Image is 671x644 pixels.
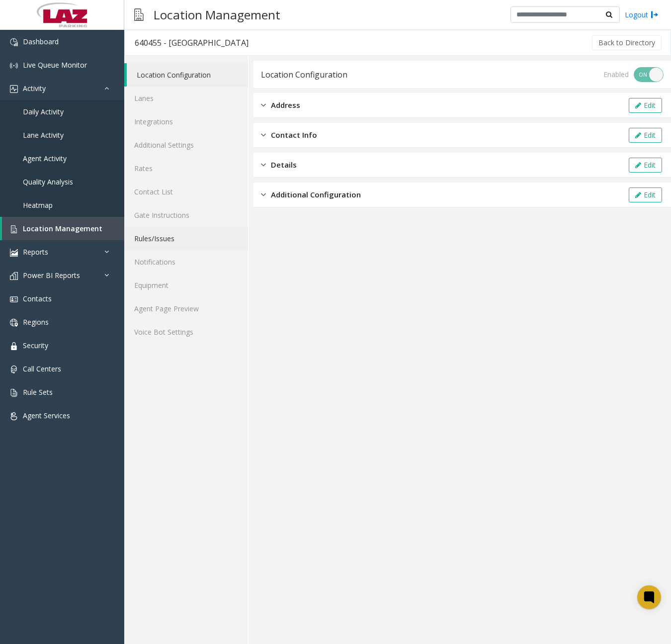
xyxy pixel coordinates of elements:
[629,158,662,173] button: Edit
[629,98,662,113] button: Edit
[124,87,248,110] a: Lanes
[261,68,347,81] div: Location Configuration
[149,2,285,27] h3: Location Management
[124,297,248,320] a: Agent Page Preview
[271,129,317,141] span: Contact Info
[10,366,18,373] img: 'icon'
[23,317,49,327] span: Regions
[10,62,18,70] img: 'icon'
[10,342,18,350] img: 'icon'
[23,107,64,116] span: Daily Activity
[124,250,248,274] a: Notifications
[271,189,361,200] span: Additional Configuration
[135,36,249,49] div: 640455 - [GEOGRAPHIC_DATA]
[134,2,144,27] img: pageIcon
[23,200,53,210] span: Heatmap
[10,225,18,233] img: 'icon'
[124,157,248,180] a: Rates
[10,389,18,397] img: 'icon'
[23,341,48,350] span: Security
[10,249,18,257] img: 'icon'
[261,189,266,200] img: closed
[2,217,124,240] a: Location Management
[127,63,248,87] a: Location Configuration
[23,177,73,186] span: Quality Analysis
[23,60,87,70] span: Live Queue Monitor
[261,99,266,111] img: closed
[592,35,662,50] button: Back to Directory
[23,411,70,420] span: Agent Services
[629,128,662,143] button: Edit
[124,110,248,133] a: Integrations
[23,387,53,397] span: Rule Sets
[124,227,248,250] a: Rules/Issues
[124,203,248,227] a: Gate Instructions
[10,319,18,327] img: 'icon'
[23,271,80,280] span: Power BI Reports
[10,38,18,46] img: 'icon'
[261,159,266,171] img: closed
[10,272,18,280] img: 'icon'
[10,85,18,93] img: 'icon'
[625,9,659,20] a: Logout
[23,224,102,233] span: Location Management
[23,84,46,93] span: Activity
[629,187,662,202] button: Edit
[23,154,67,163] span: Agent Activity
[261,129,266,141] img: closed
[271,159,297,171] span: Details
[10,412,18,420] img: 'icon'
[23,130,64,140] span: Lane Activity
[10,295,18,303] img: 'icon'
[271,99,300,111] span: Address
[124,320,248,344] a: Voice Bot Settings
[124,180,248,203] a: Contact List
[603,69,629,80] div: Enabled
[23,364,61,373] span: Call Centers
[124,133,248,157] a: Additional Settings
[23,294,52,303] span: Contacts
[651,9,659,20] img: logout
[23,247,48,257] span: Reports
[23,37,59,46] span: Dashboard
[124,274,248,297] a: Equipment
